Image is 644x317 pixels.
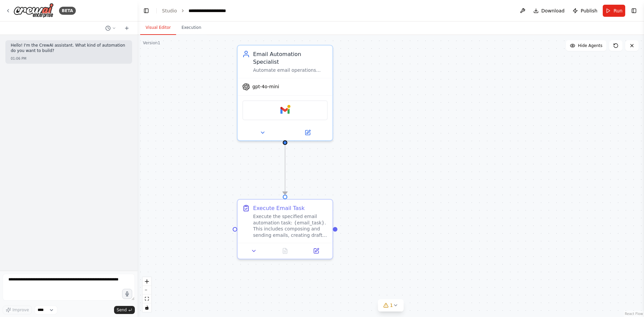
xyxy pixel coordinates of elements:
[578,43,602,48] span: Hide Agents
[11,43,127,53] p: Hello! I'm the CrewAI assistant. What kind of automation do you want to build?
[114,306,135,314] button: Send
[143,295,151,303] button: fit view
[253,204,305,212] div: Execute Email Task
[566,40,606,51] button: Hide Agents
[143,277,151,312] div: React Flow controls
[176,21,207,35] button: Execution
[390,302,393,309] span: 1
[162,8,177,13] a: Studio
[237,45,333,141] div: Email Automation SpecialistAutomate email operations including sending emails, creating drafts, a...
[581,7,597,14] span: Publish
[122,289,132,299] button: Click to speak your automation idea
[280,106,290,115] img: Gmail
[143,286,151,295] button: zoom out
[303,246,329,256] button: Open in side panel
[13,3,54,18] img: Logo
[140,21,176,35] button: Visual Editor
[3,306,32,314] button: Improve
[237,199,333,259] div: Execute Email TaskExecute the specified email automation task: {email_task}. This includes compos...
[286,128,329,138] button: Open in side panel
[143,277,151,286] button: zoom in
[603,5,625,17] button: Run
[613,7,623,14] span: Run
[281,137,289,195] g: Edge from 8219a51b-8a9a-4c85-9330-9f7d0c2bacec to e31f4a34-34ba-4551-bd85-83a9b9eb6b25
[252,84,279,90] span: gpt-4o-mini
[12,307,29,313] span: Improve
[378,299,404,312] button: 1
[541,7,565,14] span: Download
[570,5,600,17] button: Publish
[142,6,151,15] button: Hide left sidebar
[253,214,328,239] div: Execute the specified email automation task: {email_task}. This includes composing and sending em...
[531,5,568,17] button: Download
[253,50,328,66] div: Email Automation Specialist
[117,307,127,313] span: Send
[253,67,328,73] div: Automate email operations including sending emails, creating drafts, and searching for emails bas...
[103,24,119,32] button: Switch to previous chat
[629,6,639,15] button: Show right sidebar
[143,303,151,312] button: toggle interactivity
[59,7,76,15] div: BETA
[121,24,132,32] button: Start a new chat
[11,56,127,61] div: 01:06 PM
[162,7,226,14] nav: breadcrumb
[269,246,301,256] button: No output available
[143,40,160,46] div: Version 1
[625,312,643,316] a: React Flow attribution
